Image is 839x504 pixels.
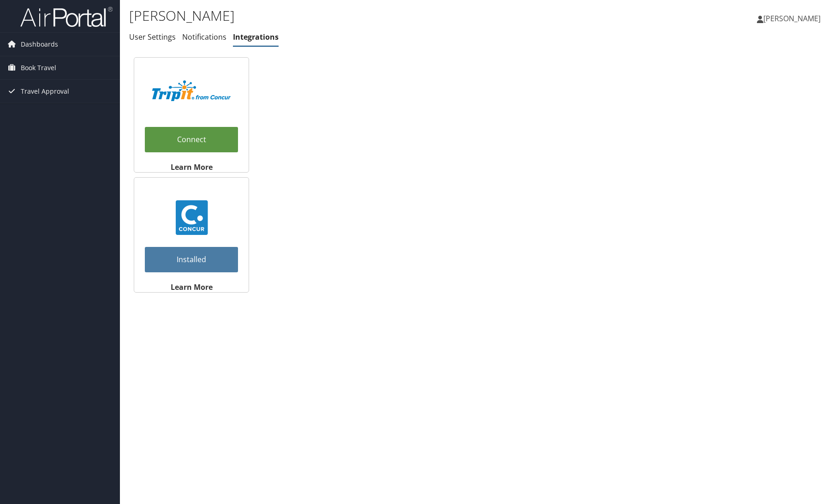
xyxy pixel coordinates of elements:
[21,33,58,56] span: Dashboards
[20,6,113,28] img: airportal-logo.png
[129,32,176,42] a: User Settings
[171,282,213,292] strong: Learn More
[174,200,209,235] img: concur_23.png
[129,6,596,25] h1: [PERSON_NAME]
[145,127,238,152] a: Connect
[21,56,56,79] span: Book Travel
[182,32,226,42] a: Notifications
[763,13,821,24] span: [PERSON_NAME]
[233,32,279,42] a: Integrations
[21,80,69,103] span: Travel Approval
[757,5,830,32] a: [PERSON_NAME]
[171,162,213,172] strong: Learn More
[145,247,238,272] a: Installed
[152,80,231,101] img: TripIt_Logo_Color_SOHP.png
